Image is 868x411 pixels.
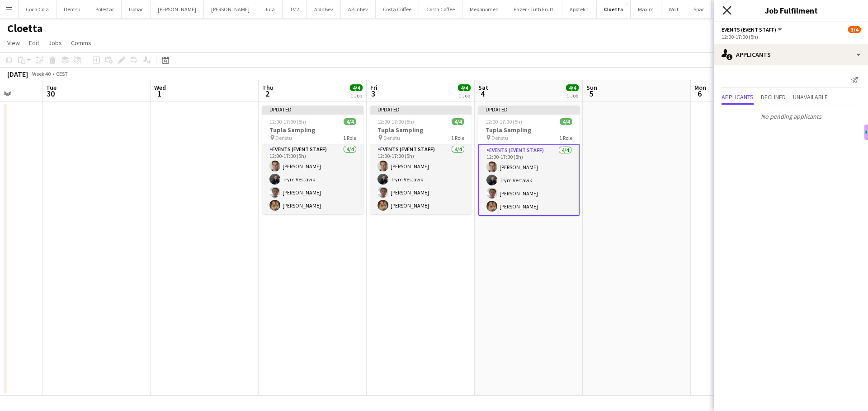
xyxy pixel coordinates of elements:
a: View [4,37,24,49]
button: [PERSON_NAME] [204,0,257,18]
span: 3/4 [848,26,861,33]
span: Fri [370,83,377,92]
span: 12:00-17:00 (5h) [269,118,306,125]
span: Comms [71,39,91,47]
app-job-card: Updated12:00-17:00 (5h)4/4Tupla Sampling Denstu1 RoleEvents (Event Staff)4/412:00-17:00 (5h)[PERS... [262,106,363,214]
app-job-card: Updated12:00-17:00 (5h)4/4Tupla Sampling Denstu1 RoleEvents (Event Staff)4/412:00-17:00 (5h)[PERS... [370,106,472,214]
span: 2 [261,88,274,99]
button: AB Inbev [341,0,376,18]
div: Updated [262,106,363,113]
span: Applicants [722,94,754,100]
span: 5 [585,88,597,99]
h3: Job Fulfilment [714,5,868,16]
h3: Tupla Sampling [370,126,472,134]
span: Edit [29,39,39,47]
span: 1 Role [343,134,356,141]
span: 1 [153,88,166,99]
button: Coca Cola [19,0,57,18]
span: View [7,39,20,47]
span: Week 40 [30,70,52,77]
app-job-card: Updated12:00-17:00 (5h)4/4Tupla Sampling Denstu1 RoleEvents (Event Staff)4/412:00-17:00 (5h)[PERS... [478,106,580,216]
button: Maxim [631,0,661,18]
button: Isobar [122,0,151,18]
a: Comms [67,37,95,49]
button: Costa Coffee [419,0,462,18]
button: Wolt [661,0,686,18]
div: 1 Job [566,92,578,99]
app-card-role: Events (Event Staff)4/412:00-17:00 (5h)[PERSON_NAME]Trym Vestavik[PERSON_NAME][PERSON_NAME] [370,144,472,214]
span: 4/4 [350,84,363,91]
button: Apotek 1 [562,0,597,18]
span: 30 [45,88,57,99]
span: 4/4 [344,118,356,125]
span: Jobs [48,39,62,47]
h3: Tupla Sampling [478,126,580,134]
span: Thu [262,83,274,92]
button: Costa Coffee [376,0,419,18]
span: Unavailable [793,94,828,100]
p: No pending applicants [714,109,868,124]
app-card-role: Events (Event Staff)4/412:00-17:00 (5h)[PERSON_NAME]Trym Vestavik[PERSON_NAME][PERSON_NAME] [262,144,363,214]
h1: Cloetta [7,22,42,35]
div: 1 Job [458,92,470,99]
button: Dentsu [57,0,88,18]
span: Wed [154,83,166,92]
button: Kiwi [712,0,736,18]
div: 1 Job [350,92,362,99]
span: 1 Role [451,134,464,141]
h3: Tupla Sampling [262,126,363,134]
span: Declined [761,94,786,100]
a: Jobs [45,37,66,49]
button: Jula [257,0,283,18]
span: 12:00-17:00 (5h) [486,118,522,125]
div: Applicants [714,44,868,65]
span: 4 [477,88,488,99]
span: 12:00-17:00 (5h) [377,118,414,125]
div: Updated [478,106,580,113]
span: Sun [586,83,597,92]
span: Denstu [491,134,508,141]
span: 3 [369,88,377,99]
span: Sat [478,83,488,92]
div: CEST [56,70,68,77]
span: Denstu [275,134,292,141]
button: AbInBev [307,0,341,18]
button: Spar [686,0,712,18]
button: TV 2 [283,0,307,18]
button: Fazer - Tutti Frutti [506,0,562,18]
span: Denstu [383,134,400,141]
span: Events (Event Staff) [722,26,776,33]
button: Events (Event Staff) [722,26,783,33]
button: Mekonomen [462,0,506,18]
span: 4/4 [458,84,471,91]
div: 12:00-17:00 (5h) [722,33,861,40]
div: Updated [370,106,472,113]
button: Cloetta [597,0,631,18]
button: [PERSON_NAME] [151,0,204,18]
span: 4/4 [560,118,572,125]
button: Polestar [88,0,122,18]
span: 4/4 [566,84,579,91]
span: Tue [46,83,57,92]
a: Edit [25,37,43,49]
div: [DATE] [7,69,28,79]
span: 6 [693,88,706,99]
span: 4/4 [452,118,464,125]
span: 1 Role [559,134,572,141]
span: Mon [694,83,706,92]
app-card-role: Events (Event Staff)4/412:00-17:00 (5h)[PERSON_NAME]Trym Vestavik[PERSON_NAME][PERSON_NAME] [478,144,580,216]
